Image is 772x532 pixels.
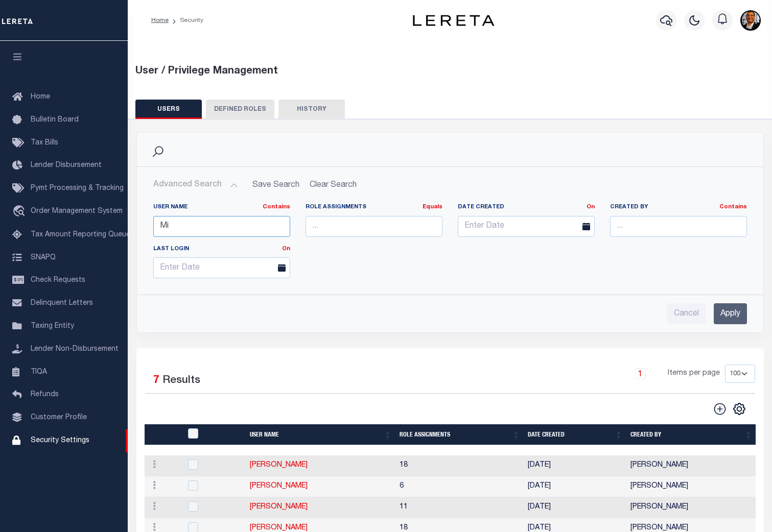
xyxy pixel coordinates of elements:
a: Equals [423,204,442,210]
span: Taxing Entity [31,323,74,330]
td: 6 [395,476,524,497]
span: Order Management System [31,208,123,215]
td: 11 [395,497,524,518]
td: [DATE] [524,455,626,476]
input: Cancel [667,303,706,324]
th: Created By: activate to sort column ascending [626,424,756,445]
label: Created By [610,203,747,212]
span: Lender Disbursement [31,162,102,169]
span: SNAPQ [31,254,56,261]
img: logo-dark.svg [413,15,495,26]
span: Customer Profile [31,414,87,421]
button: Advanced Search [153,175,238,195]
span: Lender Non-Disbursement [31,346,119,353]
td: [PERSON_NAME] [626,476,756,497]
span: Tax Amount Reporting Queue [31,231,130,238]
span: Security Settings [31,437,89,444]
span: Bulletin Board [31,116,79,124]
span: Refunds [31,391,59,398]
th: UserID [182,424,246,445]
input: Enter Date [153,257,290,278]
span: Tax Bills [31,139,58,147]
a: On [587,204,595,210]
input: Enter Date [458,216,595,237]
td: 18 [395,455,524,476]
td: [PERSON_NAME] [626,455,756,476]
label: User Name [153,203,290,212]
button: USERS [135,100,202,119]
a: [PERSON_NAME] [250,462,308,469]
li: Security [169,16,203,25]
th: User Name: activate to sort column ascending [246,424,395,445]
input: Apply [714,303,747,324]
a: Contains [263,204,290,210]
a: [PERSON_NAME] [250,524,308,531]
a: [PERSON_NAME] [250,503,308,511]
label: Results [162,373,200,389]
input: ... [153,216,290,237]
button: HISTORY [278,100,345,119]
th: Role Assignments: activate to sort column ascending [395,424,524,445]
input: ... [610,216,747,237]
span: TIQA [31,368,47,375]
a: 1 [635,368,646,379]
label: Date Created [450,203,602,212]
span: Items per page [668,368,720,379]
span: Delinquent Letters [31,300,93,307]
td: [PERSON_NAME] [626,497,756,518]
span: Check Requests [31,277,85,284]
label: Last Login [146,245,298,254]
a: Contains [719,204,747,210]
label: Role Assignments [306,203,442,212]
button: DEFINED ROLES [206,100,274,119]
input: ... [306,216,442,237]
a: On [282,246,290,252]
a: [PERSON_NAME] [250,482,308,490]
div: User / Privilege Management [135,64,765,79]
span: 7 [153,375,159,386]
a: Home [151,17,169,23]
i: travel_explore [12,205,29,219]
span: Pymt Processing & Tracking [31,185,124,192]
th: Date Created: activate to sort column ascending [524,424,626,445]
td: [DATE] [524,476,626,497]
span: Home [31,93,50,101]
td: [DATE] [524,497,626,518]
